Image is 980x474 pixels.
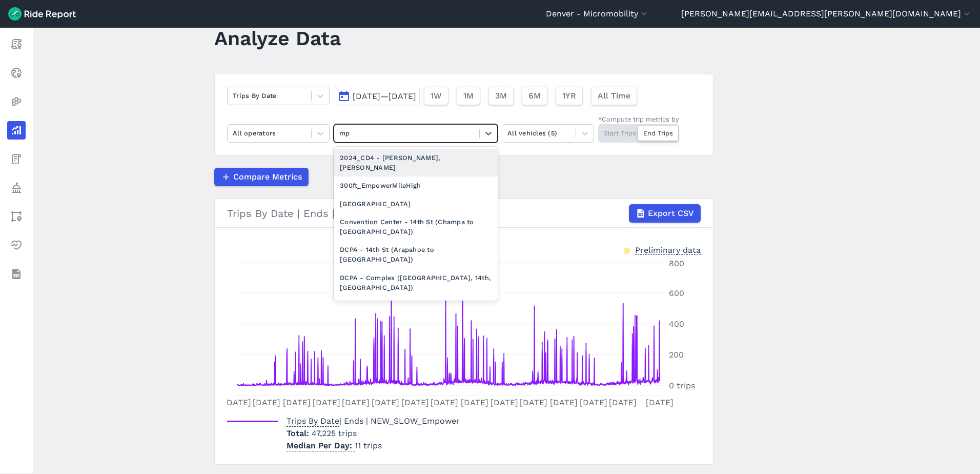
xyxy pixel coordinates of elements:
tspan: [DATE] [283,398,311,407]
span: 1W [431,90,442,102]
a: Health [7,236,26,254]
tspan: [DATE] [550,398,578,407]
tspan: [DATE] [372,398,399,407]
span: 3M [495,90,507,102]
a: Analyze [7,121,26,140]
span: 1M [463,90,474,102]
span: | Ends | NEW_SLOW_Empower [287,416,460,426]
span: Compare Metrics [233,171,302,183]
a: Areas [7,207,26,226]
tspan: [DATE] [223,398,251,407]
tspan: [DATE] [342,398,370,407]
span: [DATE]—[DATE] [353,91,416,101]
tspan: 0 trips [669,381,695,390]
span: 47,225 trips [312,428,357,438]
div: 300ft_EmpowerMileHigh [334,176,498,194]
div: 2024_CD4 - [PERSON_NAME], [PERSON_NAME] [334,149,498,176]
div: [GEOGRAPHIC_DATA] [334,195,498,213]
button: [PERSON_NAME][EMAIL_ADDRESS][PERSON_NAME][DOMAIN_NAME] [681,8,972,20]
span: All Time [598,90,630,102]
tspan: [DATE] [646,398,673,407]
tspan: 600 [669,288,684,298]
div: Impacts Boundary [334,297,498,314]
tspan: [DATE] [313,398,340,407]
p: 11 trips [287,440,460,452]
button: Compare Metrics [214,168,309,186]
button: All Time [591,87,637,105]
a: Datasets [7,265,26,283]
a: Fees [7,150,26,168]
tspan: [DATE] [520,398,547,407]
div: Trips By Date | Ends | NEW_SLOW_Empower [227,204,701,223]
button: [DATE]—[DATE] [334,87,420,105]
div: Convention Center - 14th St (Champa to [GEOGRAPHIC_DATA]) [334,213,498,241]
a: Policy [7,179,26,197]
a: Report [7,35,26,53]
button: 1YR [556,87,583,105]
div: Preliminary data [635,244,701,255]
div: *Compute trip metrics by [598,114,679,124]
div: DCPA - Complex ([GEOGRAPHIC_DATA], 14th, [GEOGRAPHIC_DATA]) [334,269,498,297]
span: 6M [528,90,541,102]
span: Trips By Date [287,413,339,427]
h1: Analyze Data [214,24,341,52]
span: Export CSV [648,207,694,220]
button: 1W [424,87,448,105]
tspan: 400 [669,319,684,329]
tspan: 800 [669,259,684,268]
img: Ride Report [8,7,76,21]
button: 3M [488,87,514,105]
tspan: [DATE] [401,398,429,407]
button: Export CSV [629,204,701,223]
span: 1YR [562,90,576,102]
tspan: [DATE] [253,398,280,407]
tspan: [DATE] [431,398,458,407]
tspan: [DATE] [580,398,607,407]
button: Denver - Micromobility [546,8,649,20]
tspan: [DATE] [609,398,637,407]
span: Median Per Day [287,438,355,451]
tspan: [DATE] [491,398,518,407]
button: 6M [522,87,547,105]
tspan: 200 [669,350,684,360]
a: Heatmaps [7,92,26,111]
a: Realtime [7,64,26,82]
div: DCPA - 14th St (Arapahoe to [GEOGRAPHIC_DATA]) [334,241,498,268]
span: Total [287,428,312,438]
button: 1M [457,87,480,105]
tspan: [DATE] [461,398,488,407]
